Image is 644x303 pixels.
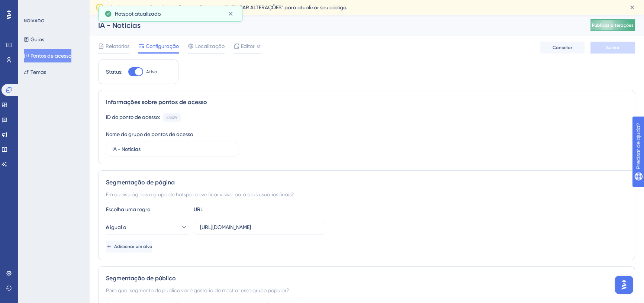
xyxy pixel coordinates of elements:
font: Segmentação de público [106,275,176,282]
font: IA - Notícias [98,21,141,30]
font: Temas [30,69,46,75]
font: Ativo [146,69,157,74]
font: Em quais páginas o grupo de hotspot deve ficar visível para seus usuários finais? [106,191,294,197]
button: é igual a [106,220,188,235]
font: Segmentação de página [106,179,175,186]
button: Temas [24,65,46,79]
input: Digite o nome do seu grupo de hotspot aqui [112,145,232,153]
button: Guias [24,33,44,46]
font: Para qual segmento do público você gostaria de mostrar esse grupo popular? [106,287,289,293]
button: Cancelar [540,42,585,54]
button: Publicar alterações [590,19,635,31]
font: Relatórios [106,43,129,49]
font: Publicar alterações [592,23,634,28]
font: Editor [241,43,255,49]
font: Status: [106,69,122,75]
font: ID do ponto de acesso: [106,114,160,120]
font: Pontos de acesso [30,53,71,59]
font: é igual a [106,224,126,230]
font: URL [194,206,203,212]
button: Salvar [590,42,635,54]
font: Precisar de ajuda? [17,3,64,9]
font: Localização [195,43,225,49]
font: Salvar [606,45,619,50]
font: Configuração [146,43,179,49]
font: Guias [30,36,44,42]
font: Cancelar [553,45,572,50]
font: NOIVADO [24,18,45,23]
font: Nome do grupo de pontos de acesso [106,131,193,137]
font: Você tem alterações não publicadas. Clique em "PUBLICAR ALTERAÇÕES" para atualizar seu código. [109,4,347,10]
input: seusite.com/caminho [200,223,320,231]
font: 23529 [166,115,177,120]
button: Adicionar um alvo [106,241,152,252]
font: Escolha uma regra [106,206,151,212]
font: Informações sobre pontos de acesso [106,99,207,106]
button: Pontos de acesso [24,49,71,62]
iframe: Iniciador do Assistente de IA do UserGuiding [613,274,635,296]
font: Hotspot atualizado. [115,11,161,17]
font: Adicionar um alvo [114,244,152,249]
